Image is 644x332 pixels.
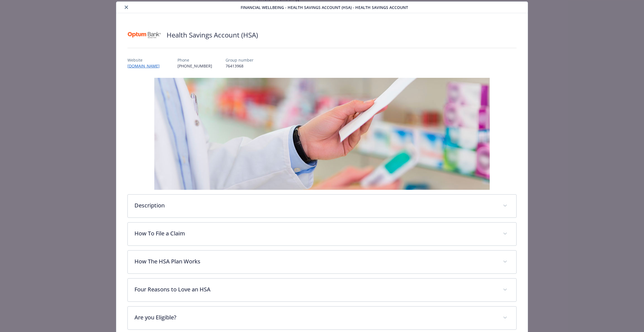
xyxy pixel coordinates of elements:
div: How To File a Claim [128,223,517,246]
p: Phone [177,57,212,63]
p: Website [127,57,164,63]
a: [DOMAIN_NAME] [127,63,164,69]
div: How The HSA Plan Works [128,251,517,273]
span: Financial Wellbeing - Health Savings Account (HSA) - Health Savings Account [241,4,408,10]
div: Are you Eligible? [128,307,517,329]
p: How The HSA Plan Works [134,257,496,266]
button: close [123,4,130,11]
p: 76413968 [226,63,254,69]
div: Four Reasons to Love an HSA [128,279,517,301]
p: Are you Eligible? [134,313,496,322]
img: banner [154,78,490,190]
p: Description [134,201,496,210]
p: Group number [226,57,254,63]
div: Description [128,195,517,218]
p: [PHONE_NUMBER] [177,63,212,69]
p: How To File a Claim [134,229,496,238]
h2: Health Savings Account (HSA) [167,30,258,40]
p: Four Reasons to Love an HSA [134,285,496,294]
img: Optum Bank [127,27,161,43]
